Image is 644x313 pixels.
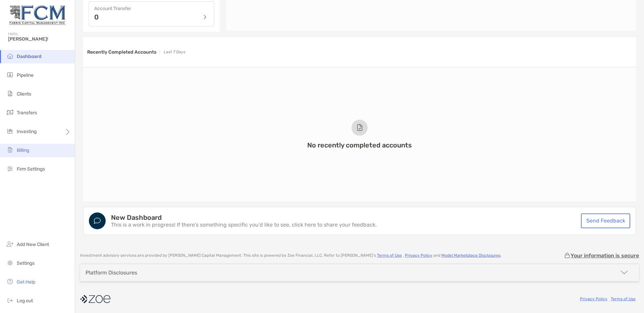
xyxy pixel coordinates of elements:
[6,165,14,173] img: firm-settings icon
[163,48,185,56] p: Last 7 Days
[17,72,34,78] span: Pipeline
[377,253,402,258] a: Terms of Use
[405,253,432,258] a: Privacy Policy
[6,71,14,79] img: pipeline icon
[17,242,49,247] span: Add New Client
[17,260,35,266] span: Settings
[571,252,639,259] p: Your information is secure
[80,292,110,307] img: company logo
[6,296,14,304] img: logout icon
[620,268,628,276] img: icon arrow
[6,146,14,154] img: billing icon
[6,277,14,286] img: get-help icon
[17,147,29,153] span: Billing
[80,253,501,258] p: Investment advisory services are provided by [PERSON_NAME] Capital Management . This site is powe...
[94,14,99,20] p: 0
[17,91,31,97] span: Clients
[94,6,209,11] h4: Account Transfer
[6,240,14,248] img: add_new_client icon
[441,253,500,258] a: Model Marketplace Disclosures
[17,298,33,304] span: Log out
[611,297,636,301] a: Terms of Use
[581,213,630,228] a: Send Feedback
[17,166,45,172] span: Firm Settings
[17,279,35,285] span: Get Help
[307,141,412,149] h3: No recently completed accounts
[87,49,156,55] h3: Recently Completed Accounts
[6,127,14,135] img: investing icon
[6,259,14,267] img: settings icon
[8,36,71,42] span: [PERSON_NAME]!
[17,129,37,134] span: Investing
[6,89,14,98] img: clients icon
[111,222,377,228] p: This is a work in progress! If there’s something specific you’d like to see, click here to share ...
[6,52,14,60] img: dashboard icon
[17,110,37,116] span: Transfers
[580,297,607,301] a: Privacy Policy
[6,108,14,116] img: transfers icon
[111,214,377,221] h4: New Dashboard
[17,54,42,59] span: Dashboard
[8,3,67,27] img: Zoe Logo
[86,269,137,276] div: Platform Disclosures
